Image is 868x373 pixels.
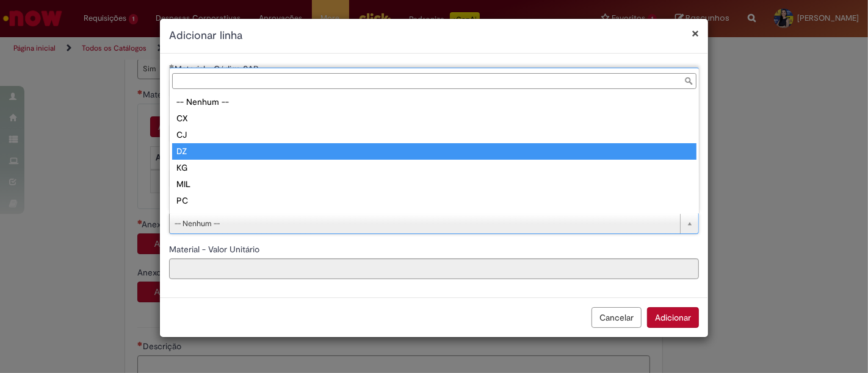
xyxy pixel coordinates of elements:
[172,209,696,226] div: TO
[170,91,699,213] ul: Material - Und. Medida
[172,193,696,209] div: PC
[172,94,696,110] div: -- Nenhum --
[172,143,696,160] div: DZ
[172,110,696,127] div: CX
[172,176,696,193] div: MIL
[172,160,696,176] div: KG
[172,127,696,143] div: CJ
